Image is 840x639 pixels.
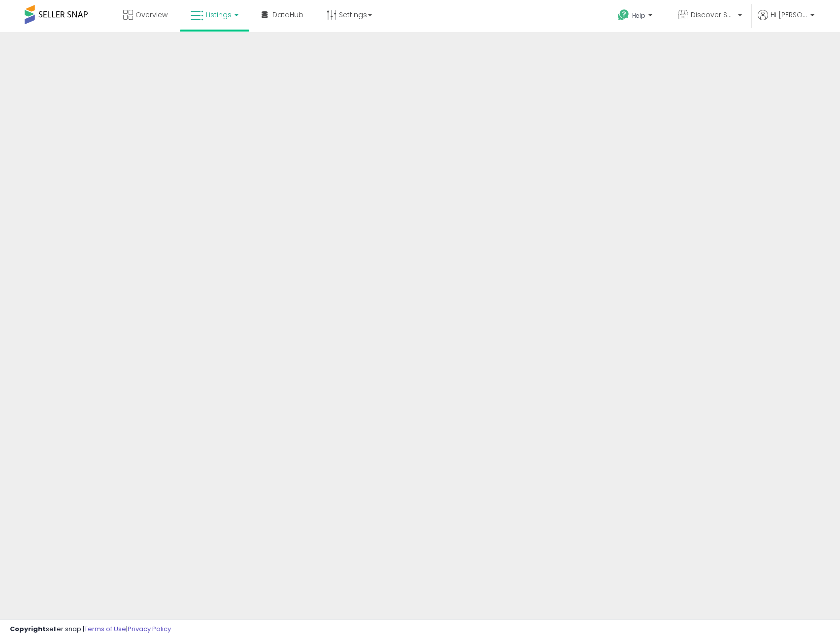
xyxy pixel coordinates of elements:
[206,10,232,20] span: Listings
[272,10,303,20] span: DataHub
[632,11,645,20] span: Help
[691,10,735,20] span: Discover Savings
[617,9,630,21] i: Get Help
[771,10,807,20] span: Hi [PERSON_NAME]
[135,10,168,20] span: Overview
[610,1,662,32] a: Help
[758,10,814,32] a: Hi [PERSON_NAME]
